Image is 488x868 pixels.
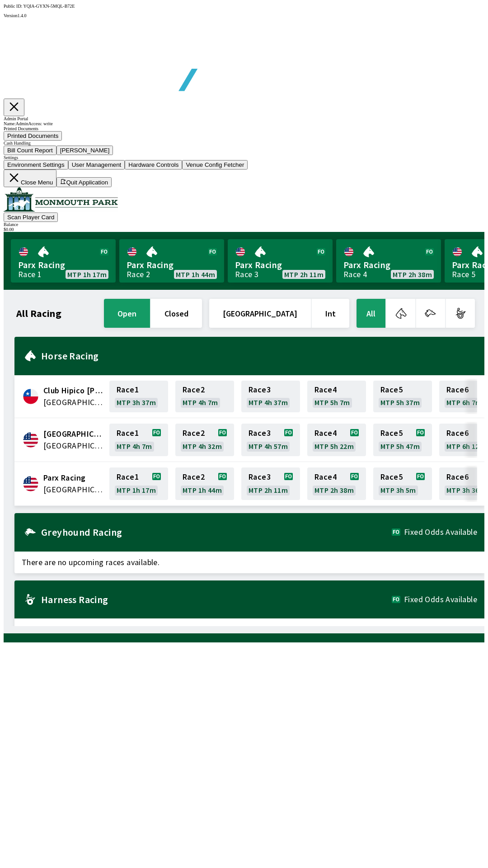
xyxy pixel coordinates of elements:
[117,399,156,406] span: MTP 3h 37m
[43,385,104,396] span: Club Hipico Concepcion
[393,271,432,278] span: MTP 2h 38m
[312,299,349,328] button: Int
[380,486,416,494] span: MTP 3h 5m
[43,428,104,440] span: Fairmount Park
[117,473,139,481] span: Race 1
[314,443,354,450] span: MTP 5h 22m
[14,552,484,573] span: There are no upcoming races available.
[4,222,484,227] div: Balance
[41,528,392,536] h2: Greyhound Racing
[235,259,325,271] span: Parx Racing
[307,381,366,412] a: Race4MTP 5h 7m
[446,386,469,393] span: Race 6
[314,399,350,406] span: MTP 5h 7m
[43,440,104,452] span: United States
[4,121,484,126] div: Name: Admin Access: write
[119,239,224,283] a: Parx RacingRace 2MTP 1h 44m
[249,486,288,494] span: MTP 2h 11m
[241,381,300,412] a: Race3MTP 4h 37m
[183,473,205,481] span: Race 2
[446,443,486,450] span: MTP 6h 12m
[41,352,477,359] h2: Horse Racing
[314,486,354,494] span: MTP 2h 38m
[109,424,168,456] a: Race1MTP 4h 7m
[43,472,104,484] span: Parx Racing
[380,386,403,393] span: Race 5
[182,160,248,170] button: Venue Config Fetcher
[446,473,469,481] span: Race 6
[373,424,432,456] a: Race5MTP 5h 47m
[117,386,139,393] span: Race 1
[357,299,385,328] button: All
[241,467,300,500] a: Race3MTP 2h 11m
[373,381,432,412] a: Race5MTP 5h 37m
[241,424,300,456] a: Race3MTP 4h 57m
[446,429,469,437] span: Race 6
[56,177,112,187] button: Quit Application
[249,386,271,393] span: Race 3
[183,399,218,406] span: MTP 4h 7m
[4,126,484,131] div: Printed Documents
[343,271,367,278] div: Race 4
[109,381,168,412] a: Race1MTP 3h 37m
[343,259,434,271] span: Parx Racing
[4,4,484,9] div: Public ID:
[380,443,420,450] span: MTP 5h 47m
[314,429,337,437] span: Race 4
[68,160,125,170] button: User Management
[23,4,75,9] span: YQIA-GYXN-5MQL-B72E
[175,424,234,456] a: Race2MTP 4h 32m
[4,227,484,232] div: $ 0.00
[11,239,116,283] a: Parx RacingRace 1MTP 1h 17m
[4,146,56,155] button: Bill Count Report
[4,187,118,212] img: venue logo
[4,160,68,170] button: Environment Settings
[125,160,182,170] button: Hardware Controls
[183,429,205,437] span: Race 2
[404,528,477,536] span: Fixed Odds Available
[127,259,217,271] span: Parx Racing
[117,443,152,450] span: MTP 4h 7m
[446,399,482,406] span: MTP 6h 7m
[228,239,333,283] a: Parx RacingRace 3MTP 2h 11m
[127,271,150,278] div: Race 2
[67,271,107,278] span: MTP 1h 17m
[43,396,104,408] span: Chile
[249,473,271,481] span: Race 3
[183,486,222,494] span: MTP 1h 44m
[16,310,61,317] h1: All Racing
[380,399,420,406] span: MTP 5h 37m
[380,429,403,437] span: Race 5
[4,131,62,141] button: Printed Documents
[373,467,432,500] a: Race5MTP 3h 5m
[249,443,288,450] span: MTP 4h 57m
[249,399,288,406] span: MTP 4h 37m
[307,467,366,500] a: Race4MTP 2h 38m
[4,13,484,18] div: Version 1.4.0
[452,271,475,278] div: Race 5
[183,443,222,450] span: MTP 4h 32m
[446,486,486,494] span: MTP 3h 36m
[18,271,42,278] div: Race 1
[4,212,58,222] button: Scan Player Card
[117,429,139,437] span: Race 1
[176,271,215,278] span: MTP 1h 44m
[209,299,311,328] button: [GEOGRAPHIC_DATA]
[14,618,484,640] span: There are no upcoming races available.
[183,386,205,393] span: Race 2
[314,473,337,481] span: Race 4
[104,299,150,328] button: open
[4,155,484,160] div: Settings
[336,239,441,283] a: Parx RacingRace 4MTP 2h 38m
[175,467,234,500] a: Race2MTP 1h 44m
[404,596,477,603] span: Fixed Odds Available
[175,381,234,412] a: Race2MTP 4h 7m
[314,386,337,393] span: Race 4
[109,467,168,500] a: Race1MTP 1h 17m
[4,116,484,121] div: Admin Portal
[18,259,108,271] span: Parx Racing
[307,424,366,456] a: Race4MTP 5h 22m
[56,146,113,155] button: [PERSON_NAME]
[41,596,392,603] h2: Harness Racing
[235,271,258,278] div: Race 3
